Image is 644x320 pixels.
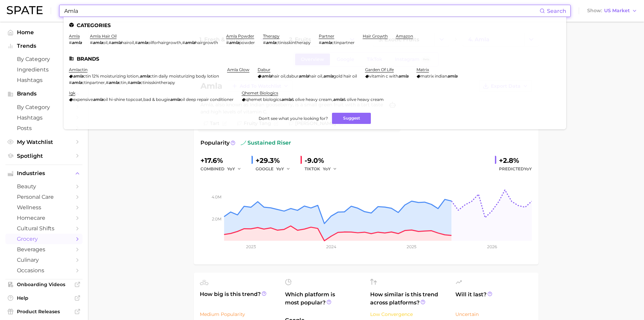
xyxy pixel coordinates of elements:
span: Will it last? [455,291,532,307]
span: How big is this trend? [200,290,277,307]
span: dabur [286,73,299,79]
span: cultural shifts [17,225,71,232]
span: Predicted [499,165,532,173]
span: grocery [17,236,71,242]
em: amla [262,73,272,79]
span: Home [17,29,71,36]
tspan: 2023 [246,244,256,249]
a: culinary [5,255,82,265]
span: Hashtags [17,114,71,121]
span: oil deep repair conditioner [180,97,234,102]
a: dabur [258,67,270,72]
span: Search [547,8,566,14]
tspan: 2024 [326,244,336,249]
em: amla [93,40,103,45]
em: amla [73,73,83,79]
a: hair growth [363,34,388,39]
a: beauty [5,181,82,192]
a: amlactin [69,67,88,72]
span: & olive heavy cream [291,97,332,102]
a: amla powder [226,34,254,39]
span: Trends [17,43,71,49]
span: wellness [17,204,71,211]
span: YoY [524,166,532,171]
span: # [226,40,229,45]
span: bad & bougie [143,97,170,102]
a: igk [69,90,75,95]
img: sustained riser [241,140,246,146]
div: TIKTOK [305,165,342,173]
em: amla [323,73,333,79]
em: amla [72,40,82,45]
a: Product Releases [5,306,82,317]
span: ctinpartner [332,40,355,45]
a: My Watchlist [5,137,82,147]
a: occasions [5,265,82,276]
em: amla [185,40,195,45]
span: oil [103,40,108,45]
span: qhemet biologics [246,97,281,102]
button: Trends [5,41,82,51]
span: My Watchlist [17,139,71,145]
span: YoY [276,166,284,172]
span: culinary [17,257,71,263]
a: wellness [5,202,82,213]
span: ctin 12% moisturizing lotion [83,73,139,79]
span: # [90,40,93,45]
span: Spotlight [17,153,71,159]
em: amla [170,97,180,102]
a: garden of life [365,67,394,72]
a: Spotlight [5,151,82,161]
a: amla glow [227,67,249,72]
a: Onboarding Videos [5,279,82,290]
span: Ingredients [17,66,71,73]
span: # [319,40,321,45]
em: amla [72,80,82,85]
span: Hashtags [17,77,71,83]
span: Show [587,9,602,13]
span: # [69,80,72,85]
button: Industries [5,168,82,178]
em: amla [140,73,150,79]
div: GOOGLE [256,165,295,173]
a: grocery [5,234,82,244]
span: Don't see what you're looking for? [259,116,328,121]
a: by Category [5,54,82,64]
a: therapy [263,34,280,39]
a: Ingredients [5,64,82,75]
span: homecare [17,215,71,221]
span: Popularity [200,139,230,147]
span: oilforhairgrowth [148,40,181,45]
span: Product Releases [17,308,71,315]
span: How similar is this trend across platforms? [370,291,447,307]
div: +29.3% [256,155,295,166]
em: amla [281,97,291,102]
a: matrix [416,67,429,72]
span: matrix indian [421,73,447,79]
span: hair oil [309,73,322,79]
span: Posts [17,125,71,131]
span: ctin daily moisturizing body lotion [150,73,219,79]
a: Hashtags [5,112,82,123]
div: +2.8% [499,155,532,166]
button: ShowUS Market [586,6,639,15]
em: amla [130,80,140,85]
em: amla [109,80,119,85]
span: oil hi-shine topcoat [103,97,142,102]
span: gold hair oil [333,73,357,79]
a: Hashtags [5,75,82,85]
button: YoY [323,165,337,173]
span: & olive heavy cream [343,97,384,102]
span: expensive [73,97,93,102]
span: # [127,80,130,85]
div: , [69,73,219,79]
span: hairoil [121,40,134,45]
em: amla [266,40,276,45]
a: cultural shifts [5,223,82,234]
span: vitamin c with [369,73,398,79]
button: Suggest [332,113,371,124]
em: amla [111,40,121,45]
span: personal care [17,194,71,200]
span: US Market [604,9,630,13]
a: Help [5,293,82,303]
